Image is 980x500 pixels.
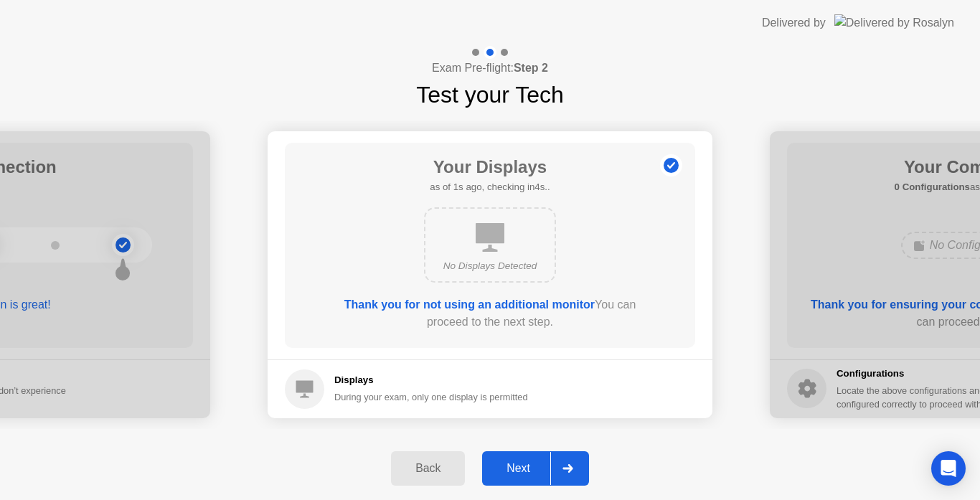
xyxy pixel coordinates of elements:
[486,462,550,475] div: Next
[762,14,826,32] div: Delivered by
[482,451,589,486] button: Next
[395,462,461,475] div: Back
[514,62,548,74] b: Step 2
[334,390,528,404] div: During your exam, only one display is permitted
[430,154,550,180] h1: Your Displays
[437,259,543,273] div: No Displays Detected
[416,77,564,112] h1: Test your Tech
[834,14,954,31] img: Delivered by Rosalyn
[430,180,550,194] h5: as of 1s ago, checking in4s..
[344,298,595,311] b: Thank you for not using an additional monitor
[432,60,548,77] h4: Exam Pre-flight:
[334,373,528,387] h5: Displays
[931,451,966,486] div: Open Intercom Messenger
[391,451,465,486] button: Back
[326,296,654,331] div: You can proceed to the next step.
